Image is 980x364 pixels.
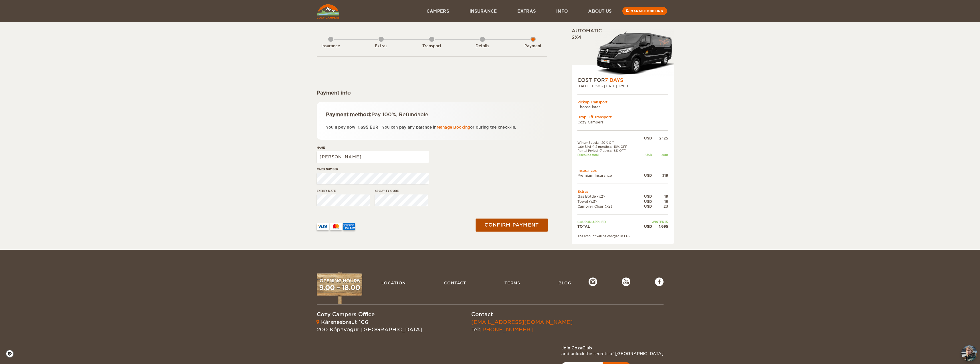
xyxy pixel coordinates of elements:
[961,345,977,361] button: chat-button
[437,125,470,129] a: Manage Booking
[317,89,547,96] div: Payment info
[358,125,369,129] span: 1,695
[652,173,668,178] div: 319
[476,219,548,231] button: Confirm payment
[638,224,652,229] div: USD
[638,199,652,204] div: USD
[317,318,422,333] div: Kársnesbraut 106 200 Kópavogur [GEOGRAPHIC_DATA]
[595,29,674,77] img: Langur-m-c-logo-2.png
[577,115,668,119] div: Drop Off Transport:
[577,141,639,145] td: Winter Special -20% Off
[638,136,652,141] div: USD
[577,234,668,238] div: The amount will be charged in EUR
[577,105,668,109] td: Choose later
[317,311,422,318] div: Cozy Campers Office
[317,167,429,171] label: Card number
[577,204,639,209] td: Camping Chair (x2)
[480,326,533,332] a: [PHONE_NUMBER]
[572,28,674,77] div: Automatic 2x4
[652,224,668,229] div: 1,695
[577,194,639,199] td: Gas Bottle (x2)
[471,311,573,318] div: Contact
[622,7,667,15] a: Manage booking
[467,44,498,49] div: Details
[317,223,329,230] img: VISA
[961,345,977,361] img: Freyja at Cozy Campers
[6,350,17,358] a: Cookie settings
[577,145,639,149] td: Late Bird (1-2 months): -10% OFF
[365,44,397,49] div: Extras
[577,149,639,153] td: Rental Period (7 days): -8% OFF
[577,220,639,224] td: Coupon applied
[517,44,549,49] div: Payment
[370,125,378,129] span: EUR
[638,204,652,209] div: USD
[471,318,573,333] div: Tel:
[605,77,623,83] span: 7 Days
[326,124,538,131] p: You'll pay now: . You can pay any balance in or during the check-in.
[561,351,664,357] div: and unlock the secrets of [GEOGRAPHIC_DATA]
[343,223,355,230] img: AMEX
[330,223,342,230] img: mastercard
[577,100,668,105] div: Pickup Transport:
[556,278,574,288] a: Blog
[638,220,668,224] td: WINTER25
[638,173,652,178] div: USD
[577,168,668,173] td: Insurances
[652,199,668,204] div: 18
[416,44,448,49] div: Transport
[577,173,639,178] td: Premium Insurance
[652,204,668,209] div: 23
[471,319,573,325] a: [EMAIL_ADDRESS][DOMAIN_NAME]
[638,153,652,157] div: USD
[577,84,668,88] div: [DATE] 11:30 - [DATE] 17:00
[317,189,370,193] label: Expiry date
[379,278,409,288] a: Location
[652,194,668,199] div: 19
[577,120,668,125] td: Cozy Campers
[577,189,668,194] td: Extras
[561,345,664,351] div: Join CozyClub
[577,199,639,204] td: Towel (x3)
[317,4,339,19] img: Cozy Campers
[638,194,652,199] div: USD
[652,153,668,157] div: -808
[315,44,347,49] div: Insurance
[577,224,639,229] td: TOTAL
[326,111,538,118] div: Payment method:
[317,145,429,150] label: Name
[652,136,668,141] div: 2,125
[371,112,428,117] span: Pay 100%, Refundable
[577,77,668,84] div: COST FOR
[441,278,469,288] a: Contact
[577,153,639,157] td: Discount total
[502,278,523,288] a: Terms
[375,189,428,193] label: Security code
